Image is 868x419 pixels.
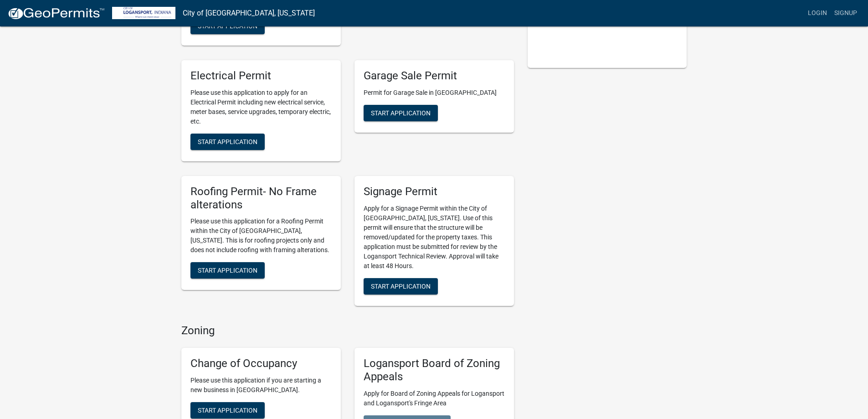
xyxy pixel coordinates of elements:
[804,5,831,22] a: Login
[183,5,315,21] a: City of [GEOGRAPHIC_DATA], [US_STATE]
[364,278,438,295] button: Start Application
[364,185,505,198] h5: Signage Permit
[198,138,257,145] span: Start Application
[198,22,257,29] span: Start Application
[190,402,265,419] button: Start Application
[190,217,332,255] p: Please use this application for a Roofing Permit within the City of [GEOGRAPHIC_DATA], [US_STATE]...
[190,88,332,126] p: Please use this application to apply for an Electrical Permit including new electrical service, m...
[198,267,257,274] span: Start Application
[190,69,332,83] h5: Electrical Permit
[371,282,431,290] span: Start Application
[190,18,265,34] button: Start Application
[364,389,505,408] p: Apply for Board of Zoning Appeals for Logansport and Logansport's Fringe Area
[371,109,431,116] span: Start Application
[364,88,505,98] p: Permit for Garage Sale in [GEOGRAPHIC_DATA]
[364,357,505,383] h5: Logansport Board of Zoning Appeals
[181,324,514,337] h4: Zoning
[364,204,505,271] p: Apply for a Signage Permit within the City of [GEOGRAPHIC_DATA], [US_STATE]. Use of this permit w...
[190,185,332,212] h5: Roofing Permit- No Frame alterations
[190,357,332,370] h5: Change of Occupancy
[364,105,438,121] button: Start Application
[190,134,265,150] button: Start Application
[190,262,265,279] button: Start Application
[831,5,861,22] a: Signup
[190,376,332,395] p: Please use this application if you are starting a new business in [GEOGRAPHIC_DATA].
[198,407,257,414] span: Start Application
[364,69,505,83] h5: Garage Sale Permit
[112,7,175,19] img: City of Logansport, Indiana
